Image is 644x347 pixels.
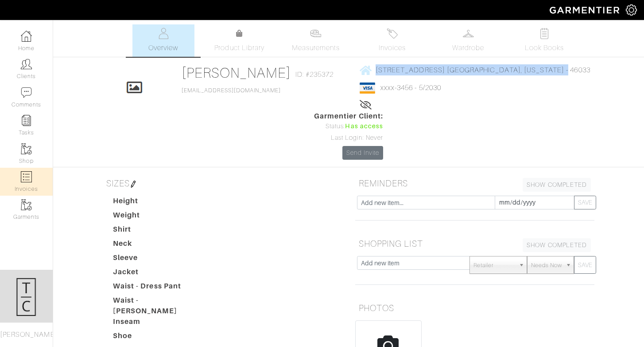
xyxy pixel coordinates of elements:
img: wardrobe-487a4870c1b7c33e795ec22d11cfc2ed9d08956e64fb3008fe2437562e282088.svg [463,28,474,39]
img: todo-9ac3debb85659649dc8f770b8b6100bb5dab4b48dedcbae339e5042a72dfd3cc.svg [539,28,550,39]
img: garmentier-logo-header-white-b43fb05a5012e4ada735d5af1a66efaba907eab6374d6393d1fbf88cb4ef424d.png [545,2,626,18]
span: Needs Now [531,256,562,274]
img: measurements-466bbee1fd09ba9460f595b01e5d73f9e2bff037440d3c8f018324cb6cdf7a4a.svg [310,28,321,39]
img: garments-icon-b7da505a4dc4fd61783c78ac3ca0ef83fa9d6f193b1c9dc38574b1d14d53ca28.png [21,143,32,154]
input: Add new item... [357,196,495,209]
dt: Inseam [106,316,207,331]
img: reminder-icon-8004d30b9f0a5d33ae49ab947aed9ed385cf756f9e5892f1edd6e32f2345188e.png [21,115,32,126]
img: dashboard-icon-dbcd8f5a0b271acd01030246c82b418ddd0df26cd7fceb0bd07c9910d44c42f6.png [21,31,32,42]
span: Garmentier Client: [314,111,383,122]
input: Add new item [357,256,470,270]
a: [STREET_ADDRESS] [GEOGRAPHIC_DATA], [US_STATE] - 46033 [360,64,590,75]
a: SHOW COMPLETED [523,238,591,252]
span: Overview [148,43,178,53]
h5: PHOTOS [355,299,594,317]
img: gear-icon-white-bd11855cb880d31180b6d7d6211b90ccbf57a29d726f0c71d8c61bd08dd39cc2.png [626,4,637,16]
img: clients-icon-6bae9207a08558b7cb47a8932f037763ab4055f8c8b6bfacd5dc20c3e0201464.png [21,59,32,70]
button: SAVE [574,256,596,274]
dt: Shirt [106,224,207,238]
img: orders-icon-0abe47150d42831381b5fb84f609e132dff9fe21cb692f30cb5eec754e2cba89.png [21,171,32,182]
button: SAVE [574,196,596,209]
span: Retailer [473,256,515,274]
div: Status: [314,122,383,131]
h5: REMINDERS [355,174,594,192]
a: Measurements [285,24,347,57]
img: orders-27d20c2124de7fd6de4e0e44c1d41de31381a507db9b33961299e4e07d508b8c.svg [387,28,398,39]
dt: Neck [106,238,207,252]
dt: Jacket [106,267,207,281]
img: visa-934b35602734be37eb7d5d7e5dbcd2044c359bf20a24dc3361ca3fa54326a8a7.png [360,83,375,94]
h5: SHOPPING LIST [355,235,594,252]
span: Has access [345,122,383,131]
span: ID: #235372 [295,69,334,80]
img: garments-icon-b7da505a4dc4fd61783c78ac3ca0ef83fa9d6f193b1c9dc38574b1d14d53ca28.png [21,199,32,210]
dt: Waist - [PERSON_NAME] [106,295,207,316]
a: [EMAIL_ADDRESS][DOMAIN_NAME] [182,87,281,94]
span: Invoices [379,43,406,53]
a: Product Library [209,28,271,53]
a: xxxx-3456 - 5/2030 [380,84,441,92]
dt: Waist - Dress Pant [106,281,207,295]
span: [STREET_ADDRESS] [GEOGRAPHIC_DATA], [US_STATE] - 46033 [376,66,590,74]
a: Invoices [361,24,423,57]
img: comment-icon-a0a6a9ef722e966f86d9cbdc48e553b5cf19dbc54f86b18d962a5391bc8f6eb6.png [21,87,32,98]
img: pen-cf24a1663064a2ec1b9c1bd2387e9de7a2fa800b781884d57f21acf72779bad2.png [130,181,137,188]
span: Measurements [292,43,340,53]
dt: Shoe [106,331,207,345]
span: Wardrobe [452,43,484,53]
dt: Height [106,196,207,210]
a: [PERSON_NAME] [182,65,291,81]
h5: SIZES [103,174,342,192]
a: Overview [132,24,194,57]
dt: Weight [106,210,207,224]
span: Product Library [214,43,264,53]
img: basicinfo-40fd8af6dae0f16599ec9e87c0ef1c0a1fdea2edbe929e3d69a839185d80c458.svg [158,28,169,39]
a: SHOW COMPLETED [523,178,591,192]
dt: Sleeve [106,252,207,267]
span: Look Books [525,43,564,53]
a: Look Books [513,24,575,57]
a: Send Invite [342,146,383,160]
div: Last Login: Never [314,133,383,143]
a: Wardrobe [437,24,499,57]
